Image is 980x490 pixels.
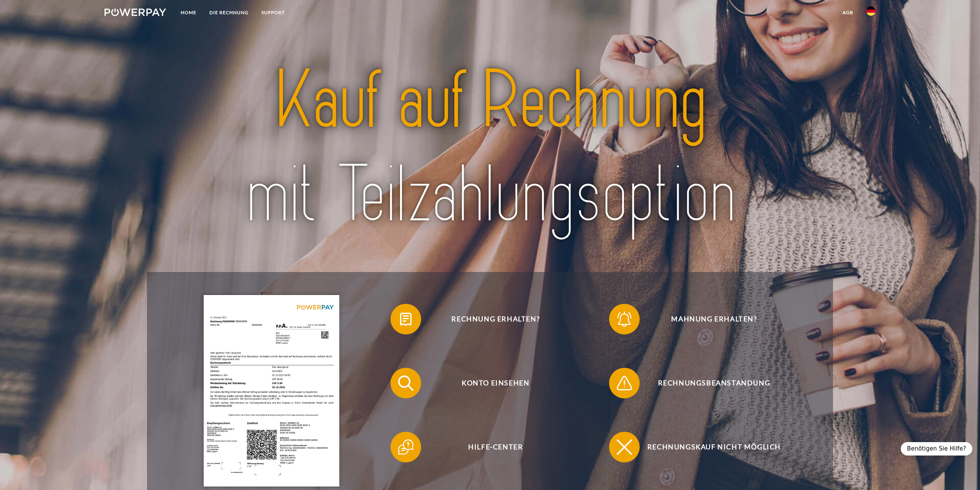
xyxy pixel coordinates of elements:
a: Home [174,6,203,20]
img: qb_search.svg [396,374,415,393]
button: Mahnung erhalten? [609,304,808,334]
img: title-powerpay_de.svg [187,49,793,247]
span: Hilfe-Center [402,432,590,462]
img: qb_bill.svg [396,310,415,329]
button: Rechnung erhalten? [390,304,590,334]
a: agb [836,6,860,20]
button: Hilfe-Center [390,432,590,462]
img: single_invoice_powerpay_de.jpg [204,295,339,487]
button: Rechnungsbeanstandung [609,368,808,398]
span: Mahnung erhalten? [620,304,808,334]
img: de [866,7,875,16]
span: Rechnungskauf nicht möglich [620,432,808,462]
button: Konto einsehen [390,368,590,398]
img: qb_bell.svg [615,310,634,329]
img: qb_close.svg [615,438,634,457]
a: DIE RECHNUNG [203,6,255,20]
span: Rechnung erhalten? [402,304,590,334]
button: Rechnungskauf nicht möglich [609,432,808,462]
img: qb_warning.svg [615,374,634,393]
div: Benötigen Sie Hilfe? [901,442,972,456]
span: Rechnungsbeanstandung [620,368,808,398]
img: qb_help.svg [396,438,415,457]
a: SUPPORT [255,6,291,20]
span: Konto einsehen [402,368,590,398]
img: logo-powerpay-white.svg [105,8,166,16]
